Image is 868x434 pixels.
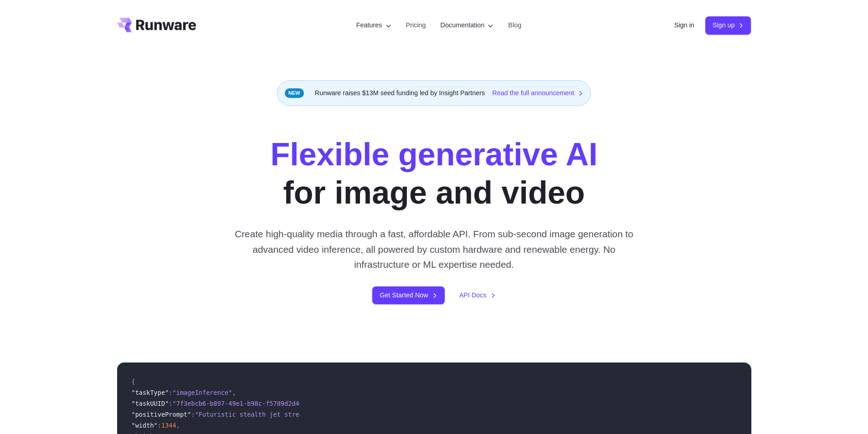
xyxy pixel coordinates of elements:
a: Sign up [705,16,751,34]
strong: Flexible generative AI [270,137,597,172]
span: : [169,389,172,396]
label: Documentation [441,20,494,31]
a: Go to / [117,18,196,32]
a: Blog [508,20,521,31]
label: Features [356,20,391,31]
span: "width" [132,422,158,429]
a: Sign in [674,20,694,31]
a: Read the full announcement [492,88,583,98]
span: { [132,378,135,385]
span: "imageInference" [173,389,232,396]
a: Pricing [406,20,426,31]
span: "taskType" [132,389,169,396]
span: , [232,389,236,396]
span: 1344 [161,422,176,429]
p: Create high-quality media through a fast, affordable API. From sub-second image generation to adv... [231,226,637,272]
span: "taskUUID" [132,400,169,407]
span: , [176,422,180,429]
span: : [158,422,161,429]
span: "Futuristic stealth jet streaking through a neon-lit cityscape with glowing purple exhaust" [195,411,534,418]
span: "positivePrompt" [132,411,191,418]
h1: for image and video [270,135,597,212]
span: "7f3ebcb6-b897-49e1-b98c-f5789d2d40d7" [173,400,314,407]
a: Get Started Now [372,286,444,304]
a: API Docs [459,290,496,301]
span: : [191,411,195,418]
span: : [169,400,172,407]
div: Runware raises $13M seed funding led by Insight Partners [277,80,591,106]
